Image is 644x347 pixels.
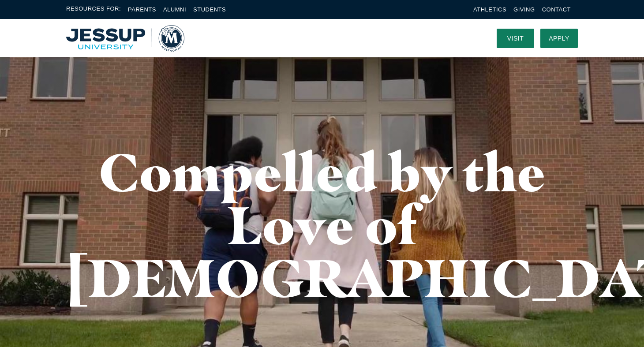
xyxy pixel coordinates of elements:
[497,29,534,48] a: Visit
[66,4,121,15] span: Resources For:
[513,6,535,13] a: Giving
[540,29,578,48] a: Apply
[473,6,506,13] a: Athletics
[66,25,184,52] a: Home
[66,25,184,52] img: Multnomah University Logo
[128,6,156,13] a: Parents
[193,6,226,13] a: Students
[163,6,186,13] a: Alumni
[66,146,578,304] h1: Compelled by the Love of [DEMOGRAPHIC_DATA]
[542,6,571,13] a: Contact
